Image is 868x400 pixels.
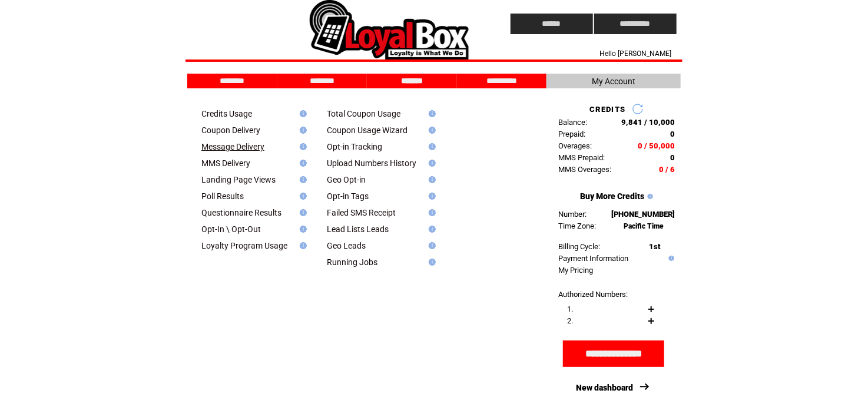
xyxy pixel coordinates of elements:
[558,210,587,219] span: Number:
[296,209,307,216] img: help.gif
[425,110,436,117] img: help.gif
[296,143,307,150] img: help.gif
[558,222,596,230] span: Time Zone:
[558,266,593,275] a: My Pricing
[558,130,585,138] span: Prepaid:
[670,130,675,138] span: 0
[201,208,281,217] a: Questionnaire Results
[589,105,625,114] span: CREDITS
[296,176,307,183] img: help.gif
[581,191,645,201] a: Buy More Credits
[638,141,675,150] span: 0 / 50,000
[201,158,250,168] a: MMS Delivery
[577,383,634,392] a: New dashboard
[592,77,635,86] span: My Account
[327,142,382,151] a: Opt-in Tracking
[327,208,396,217] a: Failed SMS Receipt
[624,222,664,230] span: Pacific Time
[558,118,587,127] span: Balance:
[666,256,674,261] img: help.gif
[611,210,675,219] span: [PHONE_NUMBER]
[201,191,244,201] a: Poll Results
[659,165,675,174] span: 0 / 6
[425,193,436,200] img: help.gif
[327,158,416,168] a: Upload Numbers History
[425,259,436,266] img: help.gif
[201,109,252,118] a: Credits Usage
[327,191,369,201] a: Opt-in Tags
[567,305,573,313] span: 1.
[296,226,307,233] img: help.gif
[327,175,366,184] a: Geo Opt-in
[425,160,436,167] img: help.gif
[296,160,307,167] img: help.gif
[600,49,672,58] span: Hello [PERSON_NAME]
[558,242,600,251] span: Billing Cycle:
[558,254,628,263] a: Payment Information
[558,141,592,150] span: Overages:
[296,127,307,134] img: help.gif
[327,241,366,250] a: Geo Leads
[425,143,436,150] img: help.gif
[567,316,573,325] span: 2.
[327,125,408,135] a: Coupon Usage Wizard
[621,118,675,127] span: 9,841 / 10,000
[327,257,377,267] a: Running Jobs
[558,290,628,299] span: Authorized Numbers:
[649,242,660,251] span: 1st
[296,193,307,200] img: help.gif
[201,175,276,184] a: Landing Page Views
[425,176,436,183] img: help.gif
[425,127,436,134] img: help.gif
[327,224,389,234] a: Lead Lists Leads
[201,241,287,250] a: Loyalty Program Usage
[201,224,261,234] a: Opt-In \ Opt-Out
[327,109,400,118] a: Total Coupon Usage
[425,226,436,233] img: help.gif
[201,142,264,151] a: Message Delivery
[670,153,675,162] span: 0
[425,242,436,249] img: help.gif
[296,242,307,249] img: help.gif
[201,125,260,135] a: Coupon Delivery
[645,194,653,199] img: help.gif
[558,153,605,162] span: MMS Prepaid:
[425,209,436,216] img: help.gif
[558,165,611,174] span: MMS Overages:
[296,110,307,117] img: help.gif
